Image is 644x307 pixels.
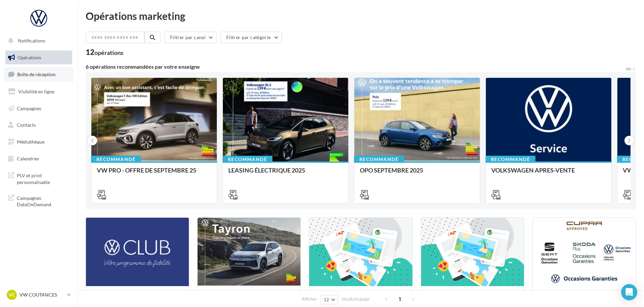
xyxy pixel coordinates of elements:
div: 6 opérations recommandées par votre enseigne [86,64,625,69]
span: Campagnes DataOnDemand [17,193,69,208]
div: 12 [86,49,123,56]
a: Contacts [4,118,74,132]
a: Campagnes DataOnDemand [4,191,74,211]
a: Visibilité en ligne [4,85,74,99]
a: Calendrier [4,152,74,166]
button: 12 [321,295,338,304]
div: VW PRO - OFFRE DE SEPTEMBRE 25 [97,167,211,180]
a: Campagnes [4,101,74,116]
div: Recommandé [486,156,535,163]
span: Campagnes [17,105,41,111]
button: Filtrer par catégorie [221,32,282,43]
div: Open Intercom Messenger [621,284,637,300]
div: OPO SEPTEMBRE 2025 [360,167,474,180]
span: Opérations [18,55,41,60]
p: VW COUTANCES [20,291,64,298]
span: Afficher [302,296,317,302]
a: Boîte de réception [4,67,74,82]
span: Calendrier [17,156,39,161]
div: opérations [94,50,123,56]
span: Médiathèque [17,139,45,145]
div: Recommandé [91,156,141,163]
a: VC VW COUTANCES [5,288,72,301]
span: Notifications [18,38,45,43]
span: PLV et print personnalisable [17,171,69,185]
a: PLV et print personnalisable [4,168,74,188]
span: Contacts [17,122,36,128]
span: VC [9,291,15,298]
div: Recommandé [354,156,404,163]
span: Visibilité en ligne [18,89,54,94]
span: 1 [394,294,405,304]
span: Boîte de réception [17,71,56,77]
a: Opérations [4,51,74,65]
span: 12 [324,297,329,302]
div: VOLKSWAGEN APRES-VENTE [491,167,606,180]
div: Opérations marketing [86,11,636,21]
div: Recommandé [223,156,272,163]
button: Notifications [4,34,71,48]
span: résultats/page [342,296,370,302]
div: LEASING ÉLECTRIQUE 2025 [228,167,343,180]
button: Filtrer par canal [164,32,217,43]
a: Médiathèque [4,135,74,149]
